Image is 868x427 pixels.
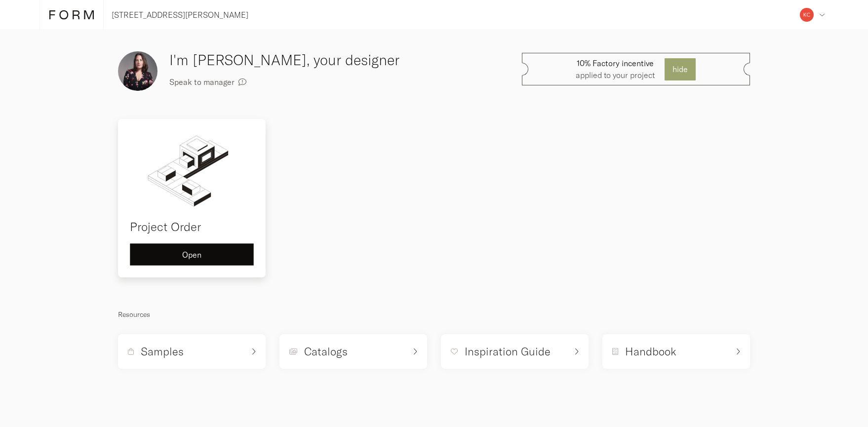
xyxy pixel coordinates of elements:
h4: Project Order [130,218,254,235]
button: hide [665,58,696,80]
span: 10% Factory incentive [576,57,655,69]
h5: Handbook [625,344,676,359]
button: Speak to manager [169,71,246,93]
h5: Samples [141,344,184,359]
h5: Catalogs [304,344,348,359]
span: hide [672,65,688,73]
h3: I'm [PERSON_NAME], your designer [169,49,468,71]
span: Open [182,251,201,259]
button: Open [130,243,254,266]
h5: Inspiration Guide [465,344,551,359]
span: Speak to manager [169,78,235,86]
p: [STREET_ADDRESS][PERSON_NAME] [112,9,248,21]
img: a0c09b4d583b99ee87d0133e72f30846 [800,8,814,22]
img: evaimage.png [118,51,158,91]
img: order.svg [130,131,254,210]
p: applied to your project [576,57,655,81]
p: Resources [118,309,750,320]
